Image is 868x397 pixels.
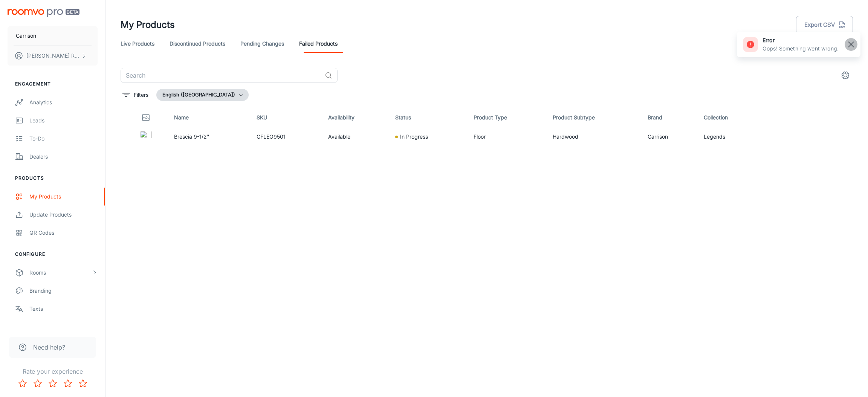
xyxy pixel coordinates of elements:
input: Search [121,68,322,83]
p: Brescia 9-1/2" [174,133,245,141]
button: Rate 2 star [30,376,45,391]
td: Floor [468,128,547,145]
td: Garrison [642,128,698,145]
button: English ([GEOGRAPHIC_DATA]) [156,89,249,101]
p: Filters [134,91,148,99]
p: Oops! Something went wrong. [763,44,839,53]
td: GFLEO9501 [251,128,322,145]
div: My Products [29,192,98,201]
th: SKU [251,107,322,128]
svg: Thumbnail [141,113,150,122]
button: Rate 4 star [60,376,75,391]
div: Analytics [29,98,98,107]
p: Rate your experience [6,367,99,376]
td: Hardwood [547,128,641,145]
div: To-do [29,134,98,143]
h1: My Products [121,18,175,32]
h6: error [763,36,839,44]
th: Availability [322,107,389,128]
button: [PERSON_NAME] Redfield [8,46,98,66]
div: Texts [29,305,98,313]
button: filter [121,89,150,101]
button: Rate 5 star [75,376,90,391]
td: Available [322,128,389,145]
th: Collection [698,107,766,128]
div: Update Products [29,211,98,219]
th: Name [168,107,251,128]
img: Roomvo PRO Beta [8,9,79,17]
div: Branding [29,287,98,295]
span: Need help? [33,343,65,352]
a: Pending Changes [240,35,284,53]
button: Rate 1 star [15,376,30,391]
div: Dealers [29,153,98,161]
button: Rate 3 star [45,376,60,391]
button: Export CSV [796,16,853,34]
p: Garrison [16,32,36,40]
button: Garrison [8,26,98,46]
p: In Progress [400,133,428,141]
a: Live Products [121,35,154,53]
div: QR Codes [29,229,98,237]
a: Failed Products [299,35,338,53]
p: [PERSON_NAME] Redfield [26,52,79,60]
th: Product Subtype [547,107,641,128]
a: Discontinued Products [170,35,225,53]
th: Brand [642,107,698,128]
th: Status [389,107,467,128]
th: Product Type [468,107,547,128]
div: Leads [29,116,98,125]
div: Rooms [29,269,92,277]
td: Legends [698,128,766,145]
button: settings [838,68,853,83]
